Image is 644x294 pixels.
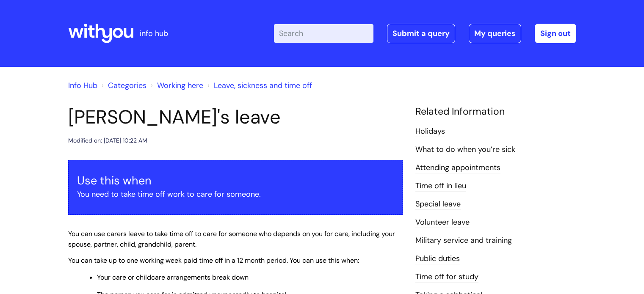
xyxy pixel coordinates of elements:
[68,80,97,91] a: Info Hub
[415,272,478,283] a: Time off for study
[149,79,203,92] li: Working here
[100,79,146,92] li: Solution home
[140,27,168,40] p: info hub
[68,256,359,265] span: You can take up to one working week paid time off in a 12 month period. You can use this when:
[415,162,500,173] a: Attending appointments
[77,187,394,201] p: You need to take time off work to care for someone.
[535,24,576,43] a: Sign out
[274,24,373,43] input: Search
[68,229,395,249] span: You can use carers leave to take time off to care for someone who depends on you for care, includ...
[415,126,445,137] a: Holidays
[68,106,403,129] h1: [PERSON_NAME]'s leave
[415,181,466,192] a: Time off in lieu
[415,235,512,246] a: Military service and training
[415,199,461,210] a: Special leave
[77,174,394,187] h3: Use this when
[387,24,455,43] a: Submit a query
[415,217,470,228] a: Volunteer leave
[415,144,515,155] a: What to do when you’re sick
[469,24,521,43] a: My queries
[415,106,576,118] h4: Related Information
[108,80,146,91] a: Categories
[214,80,312,91] a: Leave, sickness and time off
[415,253,460,264] a: Public duties
[97,273,249,282] span: Your care or childcare arrangements break down
[157,80,203,91] a: Working here
[274,24,576,43] div: | -
[68,135,147,146] div: Modified on: [DATE] 10:22 AM
[205,79,312,92] li: Leave, sickness and time off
